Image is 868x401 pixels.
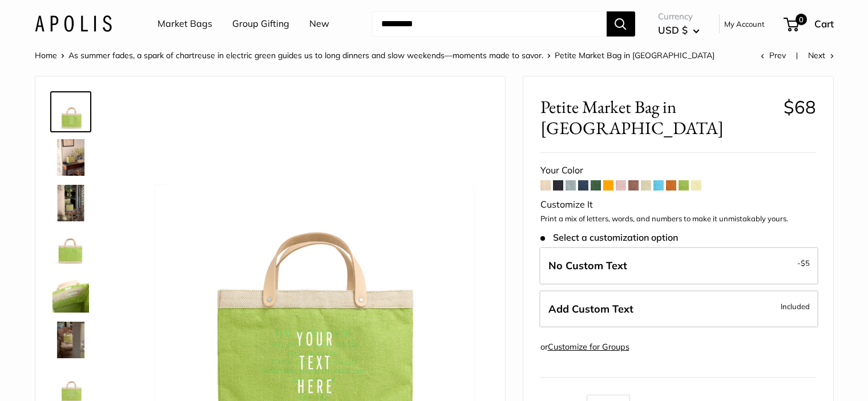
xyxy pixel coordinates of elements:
[35,15,112,32] img: Apolis
[232,15,289,33] a: Group Gifting
[785,15,834,33] a: 0 Cart
[53,139,89,176] img: Petite Market Bag in Chartreuse
[540,232,678,243] span: Select a customization option
[50,91,91,132] a: Petite Market Bag in Chartreuse
[814,18,834,30] span: Cart
[158,15,212,33] a: Market Bags
[372,11,607,37] input: Search...
[540,339,629,355] div: or
[50,183,91,224] a: Petite Market Bag in Chartreuse
[795,14,806,25] span: 0
[50,274,91,315] a: Petite Market Bag in Chartreuse
[53,185,89,221] img: Petite Market Bag in Chartreuse
[548,342,629,352] a: Customize for Groups
[781,299,810,313] span: Included
[68,50,543,60] a: As summer fades, a spark of chartreuse in electric green guides us to long dinners and slow weeke...
[784,96,816,118] span: $68
[548,259,627,272] span: No Custom Text
[50,319,91,361] a: Petite Market Bag in Chartreuse
[540,162,816,179] div: Your Color
[555,50,714,60] span: Petite Market Bag in [GEOGRAPHIC_DATA]
[53,94,89,130] img: Petite Market Bag in Chartreuse
[658,9,700,25] span: Currency
[53,322,89,358] img: Petite Market Bag in Chartreuse
[724,17,765,31] a: My Account
[53,230,89,267] img: Petite Market Bag in Chartreuse
[309,15,329,33] a: New
[539,290,818,328] label: Add Custom Text
[53,276,89,313] img: Petite Market Bag in Chartreuse
[540,96,775,139] span: Petite Market Bag in [GEOGRAPHIC_DATA]
[808,50,834,60] a: Next
[658,21,700,39] button: USD $
[50,228,91,269] a: Petite Market Bag in Chartreuse
[658,24,688,36] span: USD $
[801,258,810,268] span: $5
[761,50,786,60] a: Prev
[548,302,633,315] span: Add Custom Text
[607,11,635,37] button: Search
[540,196,816,213] div: Customize It
[50,137,91,178] a: Petite Market Bag in Chartreuse
[540,213,816,225] p: Print a mix of letters, words, and numbers to make it unmistakably yours.
[35,48,714,63] nav: Breadcrumb
[539,247,818,285] label: Leave Blank
[797,256,810,270] span: -
[35,50,57,60] a: Home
